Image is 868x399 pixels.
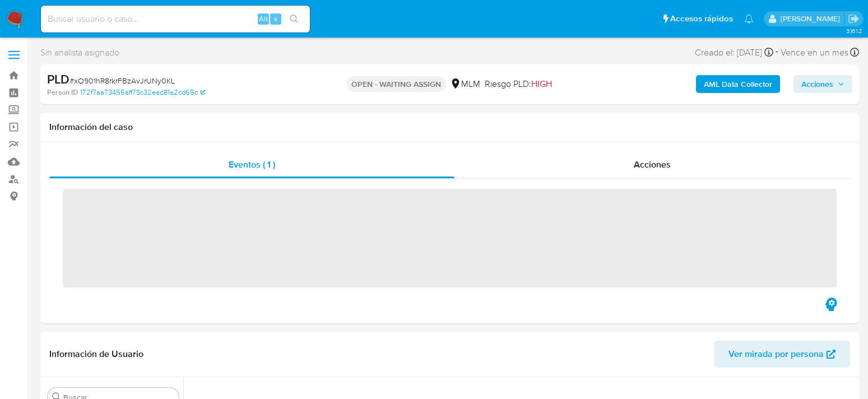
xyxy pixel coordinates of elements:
span: Ver mirada por persona [728,341,824,368]
span: Alt [259,13,268,24]
h1: Información de Usuario [49,349,143,360]
div: Creado el: [DATE] [695,45,773,60]
span: - [776,45,778,60]
span: Accesos rápidos [670,13,733,25]
div: MLM [450,78,480,90]
button: search-icon [282,11,305,27]
a: Notificaciones [744,14,754,24]
p: diego.ortizcastro@mercadolibre.com.mx [781,13,844,24]
span: HIGH [531,77,552,90]
h1: Información del caso [49,122,850,133]
span: Riesgo PLD: [485,78,552,90]
span: ‌ [63,189,837,287]
span: Acciones [801,75,833,93]
a: 172f7aa73455aff73c32ead81a2cd65c [80,87,205,98]
span: # xO901hR8rkrFBzAvJrUNy0KL [69,75,175,86]
button: AML Data Collector [696,75,780,93]
b: PLD [47,70,69,88]
span: s [274,13,277,24]
button: Ver mirada por persona [714,341,850,368]
b: AML Data Collector [704,75,772,93]
a: Salir [848,13,860,25]
span: Vence en un mes [781,47,848,59]
b: Person ID [47,87,78,98]
button: Acciones [793,75,852,93]
p: OPEN - WAITING ASSIGN [347,76,445,92]
span: Acciones [634,158,671,171]
span: Sin analista asignado [40,47,119,59]
span: Eventos ( 1 ) [229,158,275,171]
input: Buscar usuario o caso... [41,12,310,26]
